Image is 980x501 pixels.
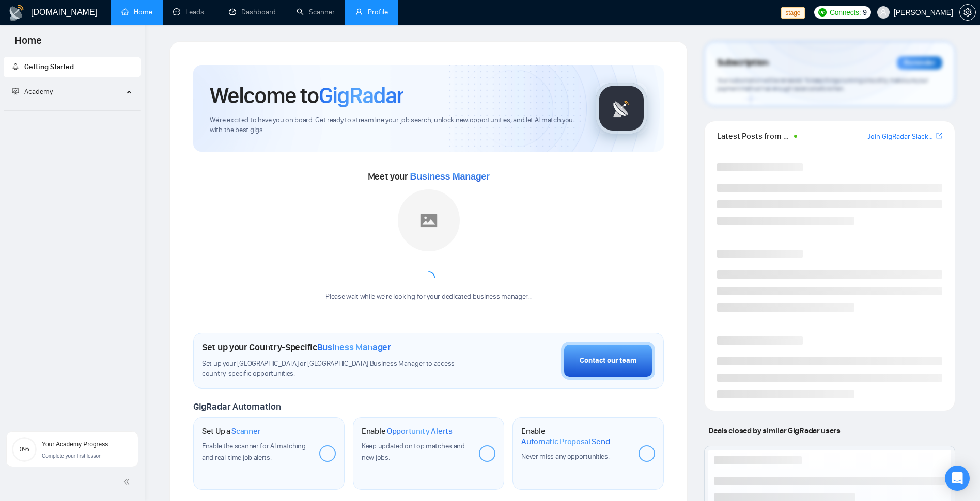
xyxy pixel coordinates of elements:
span: Business Manager [317,342,391,353]
span: Complete your first lesson [42,453,102,459]
span: user [880,9,887,16]
div: Open Intercom Messenger [945,466,970,491]
h1: Welcome to [210,82,403,109]
span: GigRadar [319,82,403,109]
span: GigRadar Automation [193,401,281,412]
span: Academy [24,87,53,96]
a: messageLeads [173,8,208,17]
span: Connects: [830,7,861,18]
span: 9 [863,7,867,18]
span: Automatic Proposal Send [521,437,610,447]
a: searchScanner [297,8,335,17]
span: setting [960,8,975,17]
div: Reminder [897,56,942,70]
a: userProfile [355,8,388,17]
span: 0% [12,446,37,452]
span: loading [422,271,435,284]
a: homeHome [121,8,152,17]
button: Contact our team [561,342,655,380]
span: Academy [12,87,53,96]
div: Please wait while we're looking for your dedicated business manager... [319,292,538,302]
span: Your Academy Progress [42,441,108,448]
span: stage [781,7,804,19]
li: Getting Started [4,57,141,77]
span: Subscription [717,54,768,72]
img: logo [8,5,25,21]
a: Join GigRadar Slack Community [867,131,934,142]
span: Getting Started [24,62,74,71]
span: Scanner [231,426,260,437]
h1: Set up your Country-Specific [202,342,391,353]
h1: Set Up a [202,426,260,437]
span: Set up your [GEOGRAPHIC_DATA] or [GEOGRAPHIC_DATA] Business Manager to access country-specific op... [202,359,474,379]
li: Academy Homepage [4,106,141,113]
span: Never miss any opportunities. [521,452,609,461]
span: Deals closed by similar GigRadar users [704,422,844,440]
span: Enable the scanner for AI matching and real-time job alerts. [202,442,306,462]
a: setting [959,8,976,17]
span: fund-projection-screen [12,88,19,95]
h1: Enable [521,426,630,446]
span: Opportunity Alerts [387,426,453,437]
span: export [936,132,942,140]
img: upwork-logo.png [818,8,827,17]
span: Business Manager [410,171,490,182]
div: Contact our team [580,355,636,366]
span: double-left [123,477,133,487]
span: rocket [12,63,19,70]
img: placeholder.png [398,189,460,251]
h1: Enable [362,426,453,437]
a: dashboardDashboard [229,8,276,17]
span: Meet your [368,171,490,182]
span: Latest Posts from the GigRadar Community [717,130,790,142]
img: gigradar-logo.png [596,83,647,134]
span: Home [6,33,50,55]
a: export [936,131,942,141]
span: Your subscription will be renewed. To keep things running smoothly, make sure your payment method... [717,76,928,93]
button: setting [959,4,976,21]
span: We're excited to have you on board. Get ready to streamline your job search, unlock new opportuni... [210,116,579,135]
span: Keep updated on top matches and new jobs. [362,442,465,462]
